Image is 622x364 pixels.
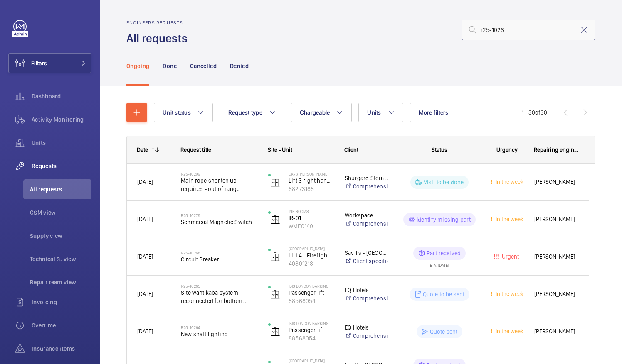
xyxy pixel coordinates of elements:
span: Request type [228,109,262,116]
p: Visit to be done [424,178,464,186]
a: Comprehensive [345,182,388,191]
h1: All requests [126,31,193,46]
p: 88568054 [289,334,334,342]
span: Circuit Breaker [181,255,257,264]
p: EQ Hotels [345,323,388,332]
button: Request type [220,103,284,122]
p: Ink Rooms [289,209,334,214]
p: Savills - [GEOGRAPHIC_DATA] [345,249,388,257]
h2: Engineers requests [126,20,193,26]
p: Cancelled [190,62,217,70]
span: Insurance items [32,344,91,353]
button: More filters [410,103,457,122]
span: Client [344,147,358,153]
p: Done [163,62,176,70]
button: Unit status [154,103,213,122]
span: [PERSON_NAME] [534,327,578,336]
img: elevator.svg [270,327,280,337]
p: Workspace [345,211,388,220]
a: Comprehensive [345,294,388,303]
span: Urgency [496,147,518,153]
span: Invoicing [32,298,91,306]
span: CSM view [30,208,91,217]
span: In the week [494,328,523,335]
span: Technical S. view [30,255,91,263]
span: Repair team view [30,278,91,286]
p: Lift 4 - Firefighting Lift [289,251,334,259]
button: Filters [8,53,91,73]
span: In the week [494,178,523,185]
span: [DATE] [137,216,153,222]
span: Units [367,109,381,116]
span: Overtime [32,321,91,330]
span: [PERSON_NAME] [534,289,578,299]
span: More filters [419,109,449,116]
p: IBIS LONDON BARKING [289,283,334,288]
span: In the week [494,216,523,222]
p: Quote to be sent [423,290,465,298]
p: EQ Hotels [345,286,388,294]
p: Part received [427,249,461,257]
span: Site - Unit [268,147,292,153]
span: [PERSON_NAME] [534,215,578,224]
span: Site want kaba system reconnected for bottom landing push [181,288,257,305]
p: [GEOGRAPHIC_DATA] [289,246,334,251]
img: elevator.svg [270,289,280,299]
span: Activity Monitoring [32,115,91,124]
p: Denied [230,62,249,70]
img: elevator.svg [270,252,280,262]
span: 1 - 30 30 [522,110,547,115]
p: WME0140 [289,222,334,230]
p: Quote sent [430,327,458,336]
button: Chargeable [291,103,352,122]
span: [PERSON_NAME] [534,252,578,261]
p: Passenger lift [289,288,334,297]
span: Dashboard [32,92,91,100]
span: [DATE] [137,328,153,335]
div: ETA: [DATE] [430,260,449,267]
span: Main rope shorten up required - out of range [181,176,257,193]
p: Identify missing part [417,215,471,224]
img: elevator.svg [270,177,280,187]
p: 88568054 [289,297,334,305]
h2: R25-10299 [181,171,257,176]
span: Filters [31,59,47,67]
span: Status [432,147,447,153]
p: Shurgard Storage [345,174,388,182]
span: Chargeable [300,109,330,116]
button: Units [358,103,403,122]
h2: R25-10268 [181,250,257,255]
span: Unit status [163,109,191,116]
p: Lift 3 right hand on its own [289,176,334,185]
input: Search by request number or quote number [462,20,595,40]
p: IR-01 [289,214,334,222]
a: Comprehensive [345,220,388,228]
span: New shaft lighting [181,330,257,338]
span: Units [32,139,91,147]
span: In the week [494,291,523,297]
span: Requests [32,162,91,170]
p: Ongoing [126,62,149,70]
span: Repairing engineer [534,147,579,153]
span: [PERSON_NAME] [534,177,578,187]
a: Client specific [345,257,388,265]
a: Comprehensive [345,332,388,340]
h2: R25-10279 [181,213,257,218]
span: [DATE] [137,178,153,185]
span: All requests [30,185,91,193]
h2: R25-10265 [181,283,257,288]
span: [DATE] [137,253,153,260]
span: Schmersal Magnetic Switch [181,218,257,226]
span: of [535,109,541,116]
span: Request title [180,147,211,153]
img: elevator.svg [270,215,280,225]
p: IBIS LONDON BARKING [289,321,334,326]
p: 40801218 [289,259,334,268]
h2: R25-10264 [181,325,257,330]
div: Date [137,147,148,153]
p: UK73 [PERSON_NAME] [289,171,334,176]
span: Urgent [500,253,519,260]
span: Supply view [30,232,91,240]
p: 88273188 [289,185,334,193]
p: Passenger lift [289,326,334,334]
